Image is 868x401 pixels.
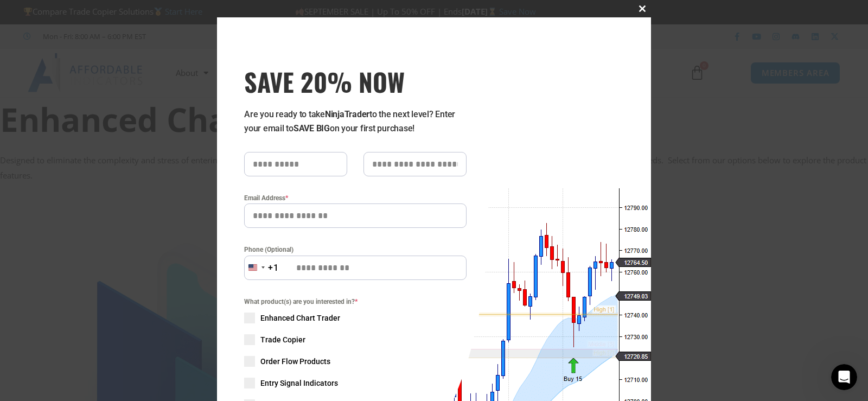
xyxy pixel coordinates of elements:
button: Selected country [244,256,279,280]
div: +1 [268,261,279,275]
label: Entry Signal Indicators [244,378,467,389]
label: Order Flow Products [244,356,467,367]
span: What product(s) are you interested in? [244,296,467,307]
label: Phone (Optional) [244,244,467,255]
span: Order Flow Products [260,356,330,367]
strong: NinjaTrader [325,109,369,119]
span: Trade Copier [260,334,305,345]
label: Enhanced Chart Trader [244,313,467,323]
p: Are you ready to take to the next level? Enter your email to on your first purchase! [244,107,467,136]
iframe: Intercom live chat [831,364,857,390]
label: Trade Copier [244,334,467,345]
strong: SAVE BIG [293,123,330,133]
span: Entry Signal Indicators [260,378,338,389]
h3: SAVE 20% NOW [244,66,467,97]
span: Enhanced Chart Trader [260,313,340,323]
label: Email Address [244,193,467,203]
